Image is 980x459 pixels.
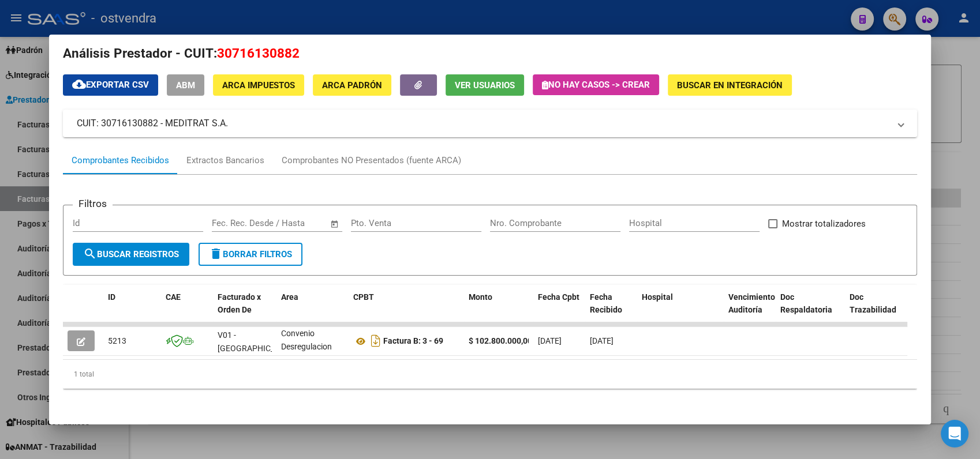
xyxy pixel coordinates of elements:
[72,154,169,167] div: Comprobantes Recibidos
[322,80,382,91] span: ARCA Padrón
[668,74,792,96] button: Buscar en Integración
[83,247,97,261] mat-icon: search
[383,337,443,346] strong: Factura B: 3 - 69
[209,249,292,259] span: Borrar Filtros
[108,336,126,345] span: 5213
[533,74,659,95] button: No hay casos -> Crear
[77,116,889,130] mat-panel-title: CUIT: 30716130882 - MEDITRAT S.A.
[281,329,332,351] span: Convenio Desregulacion
[590,292,622,315] span: Fecha Recibido
[353,292,374,302] span: CPBT
[276,285,349,336] datatable-header-cell: Area
[212,218,249,228] input: Start date
[776,285,845,336] datatable-header-cell: Doc Respaldatoria
[446,74,524,96] button: Ver Usuarios
[222,80,295,91] span: ARCA Impuestos
[213,74,304,96] button: ARCA Impuestos
[368,332,383,350] i: Descargar documento
[538,336,562,345] span: [DATE]
[637,285,724,336] datatable-header-cell: Hospital
[780,292,832,315] span: Doc Respaldatoria
[167,74,204,96] button: ABM
[83,249,179,259] span: Buscar Registros
[213,285,276,336] datatable-header-cell: Facturado x Orden De
[585,285,637,336] datatable-header-cell: Fecha Recibido
[73,243,189,266] button: Buscar Registros
[590,336,614,345] span: [DATE]
[469,292,492,302] span: Monto
[469,336,532,345] strong: $ 102.800.000,00
[209,247,223,261] mat-icon: delete
[642,292,673,302] span: Hospital
[108,292,115,302] span: ID
[728,292,775,315] span: Vencimiento Auditoría
[260,218,316,228] input: End date
[464,285,533,336] datatable-header-cell: Monto
[941,420,968,447] div: Open Intercom Messenger
[63,74,158,96] button: Exportar CSV
[677,80,783,91] span: Buscar en Integración
[161,285,213,336] datatable-header-cell: CAE
[63,44,917,63] h2: Análisis Prestador - CUIT:
[349,285,464,336] datatable-header-cell: CPBT
[542,80,650,90] span: No hay casos -> Crear
[313,74,391,96] button: ARCA Padrón
[282,154,461,167] div: Comprobantes NO Presentados (fuente ARCA)
[218,330,296,353] span: V01 - [GEOGRAPHIC_DATA]
[533,285,585,336] datatable-header-cell: Fecha Cpbt
[73,196,113,211] h3: Filtros
[186,154,264,167] div: Extractos Bancarios
[455,80,515,91] span: Ver Usuarios
[328,217,341,231] button: Open calendar
[63,110,917,137] mat-expansion-panel-header: CUIT: 30716130882 - MEDITRAT S.A.
[103,285,161,336] datatable-header-cell: ID
[281,292,298,302] span: Area
[724,285,776,336] datatable-header-cell: Vencimiento Auditoría
[63,360,917,389] div: 1 total
[782,217,866,231] span: Mostrar totalizadores
[218,292,261,315] span: Facturado x Orden De
[217,46,300,61] span: 30716130882
[166,292,181,302] span: CAE
[72,77,86,91] mat-icon: cloud_download
[199,243,302,266] button: Borrar Filtros
[72,80,149,90] span: Exportar CSV
[176,80,195,91] span: ABM
[538,292,579,302] span: Fecha Cpbt
[845,285,914,336] datatable-header-cell: Doc Trazabilidad
[850,292,896,315] span: Doc Trazabilidad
